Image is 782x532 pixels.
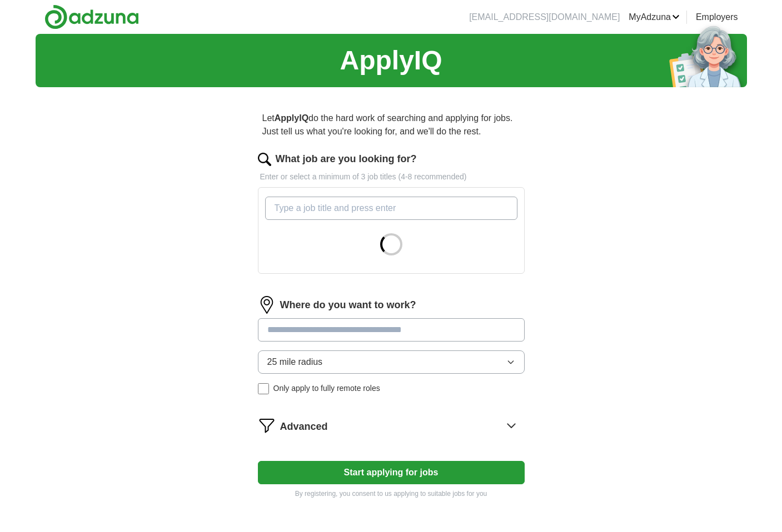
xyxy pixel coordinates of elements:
[469,11,620,24] li: [EMAIL_ADDRESS][DOMAIN_NAME]
[280,419,328,434] span: Advanced
[267,355,323,369] span: 25 mile radius
[258,296,276,314] img: location.png
[258,107,525,143] p: Let do the hard work of searching and applying for jobs. Just tell us what you're looking for, an...
[258,416,276,434] img: filter
[258,461,525,484] button: Start applying for jobs
[44,4,139,29] img: Adzuna logo
[276,152,417,167] label: What job are you looking for?
[258,171,525,183] p: Enter or select a minimum of 3 job titles (4-8 recommended)
[258,489,525,499] p: By registering, you consent to us applying to suitable jobs for you
[258,350,525,374] button: 25 mile radius
[273,383,380,394] span: Only apply to fully remote roles
[258,153,271,166] img: search.png
[280,298,416,313] label: Where do you want to work?
[265,197,517,220] input: Type a job title and press enter
[340,41,442,81] h1: ApplyIQ
[258,383,269,394] input: Only apply to fully remote roles
[629,11,680,24] a: MyAdzuna
[275,113,308,123] strong: ApplyIQ
[696,11,738,24] a: Employers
